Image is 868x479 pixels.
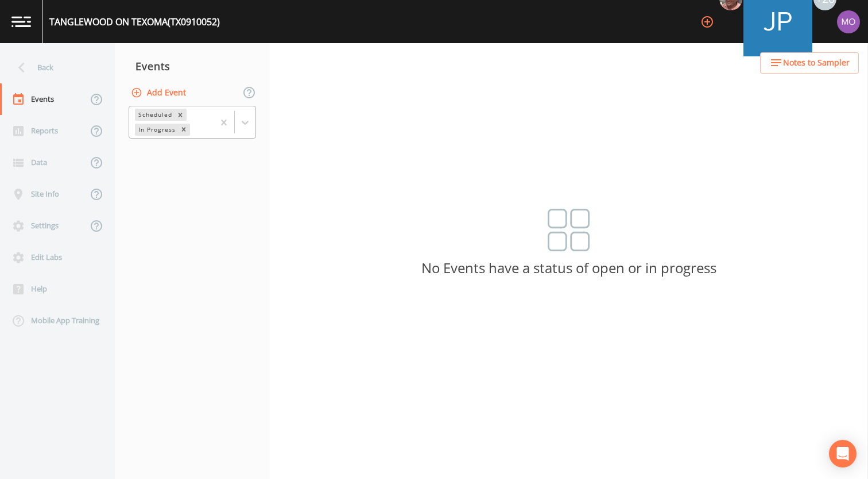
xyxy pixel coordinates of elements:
[135,124,177,136] div: In Progress
[129,82,191,104] button: Add Event
[829,440,857,467] div: Open Intercom Messenger
[270,263,868,273] p: No Events have a status of open or in progress
[49,15,220,29] div: TANGLEWOOD ON TEXOMA (TX0910052)
[177,124,190,136] div: Remove In Progress
[760,52,859,74] button: Notes to Sampler
[135,109,174,121] div: Scheduled
[174,109,187,121] div: Remove Scheduled
[115,52,270,81] div: Events
[11,16,31,27] img: logo
[837,10,860,33] img: 4e251478aba98ce068fb7eae8f78b90c
[548,209,590,251] img: svg%3e
[783,56,850,70] span: Notes to Sampler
